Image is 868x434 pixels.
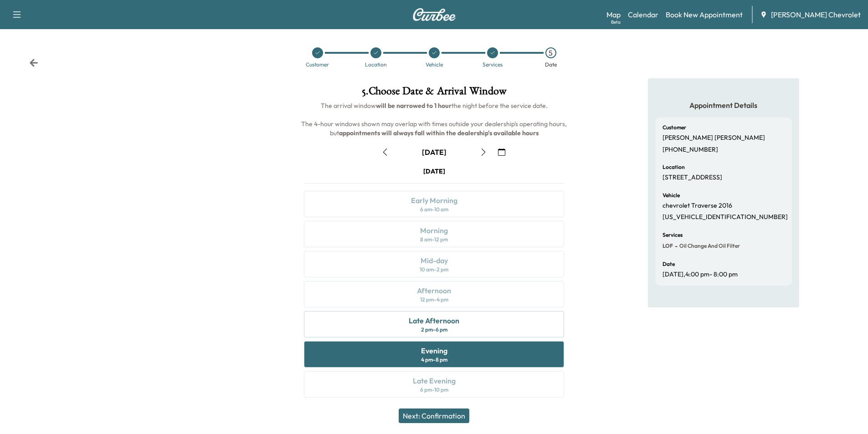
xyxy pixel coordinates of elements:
h6: Customer [663,125,686,130]
span: The arrival window the night before the service date. The 4-hour windows shown may overlap with t... [301,102,568,137]
div: Vehicle [426,62,443,67]
p: [US_VEHICLE_IDENTIFICATION_NUMBER] [663,213,788,221]
div: 4 pm - 8 pm [421,356,447,363]
img: Curbee Logo [412,8,456,21]
div: Location [365,62,387,67]
span: Oil Change and Oil Filter [678,242,740,250]
div: Late Afternoon [409,315,459,326]
p: [PERSON_NAME] [PERSON_NAME] [663,134,765,142]
a: Calendar [628,9,658,20]
h6: Location [663,164,685,170]
div: 5 [545,47,556,58]
h6: Vehicle [663,193,680,198]
button: Next: Confirmation [399,408,469,423]
div: Evening [421,345,447,356]
a: Book New Appointment [666,9,743,20]
div: Customer [306,62,329,67]
div: Date [545,62,557,67]
div: Services [483,62,503,67]
div: 2 pm - 6 pm [421,326,447,333]
p: [DATE] , 4:00 pm - 8:00 pm [663,271,738,279]
div: Beta [611,19,621,26]
a: MapBeta [606,9,621,20]
div: Back [29,58,38,67]
p: [STREET_ADDRESS] [663,174,722,182]
b: appointments will always fall within the dealership's available hours [339,129,539,137]
h5: Appointment Details [655,100,792,110]
h6: Services [663,232,683,238]
div: [DATE] [423,167,445,176]
p: [PHONE_NUMBER] [663,146,718,154]
span: LOF [663,242,673,250]
div: [DATE] [422,147,447,157]
span: [PERSON_NAME] Chevrolet [771,9,861,20]
h1: 5 . Choose Date & Arrival Window [297,86,571,101]
span: - [673,241,678,250]
b: will be narrowed to 1 hour [376,102,452,110]
h6: Date [663,261,675,267]
p: chevrolet Traverse 2016 [663,202,732,210]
